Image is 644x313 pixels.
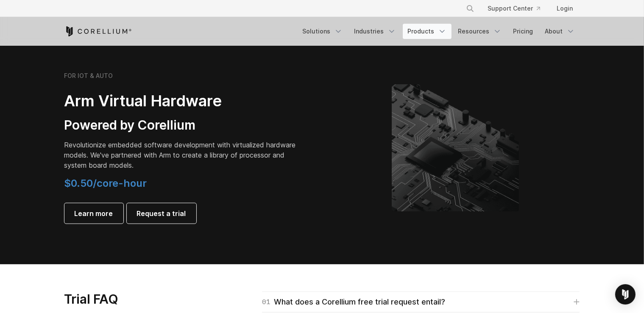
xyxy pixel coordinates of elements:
div: Navigation Menu [456,1,580,16]
a: Login [550,1,580,16]
div: Navigation Menu [298,24,580,39]
button: Search [463,1,478,16]
a: Resources [453,24,507,39]
img: Corellium's ARM Virtual Hardware Platform [392,84,519,211]
div: Open Intercom Messenger [615,284,636,305]
a: Request a trial [127,203,196,224]
h3: Powered by Corellium [64,117,302,133]
a: Corellium Home [64,26,132,36]
h3: Trial FAQ [64,291,213,307]
span: 01 [262,296,270,308]
h6: FOR IOT & AUTO [64,72,113,80]
a: Support Center [481,1,547,16]
div: What does a Corellium free trial request entail? [262,296,445,308]
span: Learn more [75,208,113,219]
span: $0.50/core-hour [64,177,147,189]
a: 01What does a Corellium free trial request entail? [262,296,580,308]
span: Request a trial [137,208,186,219]
a: Learn more [64,203,123,224]
a: Industries [349,24,401,39]
p: Revolutionize embedded software development with virtualized hardware models. We've partnered wit... [64,140,302,170]
a: Pricing [508,24,538,39]
h2: Arm Virtual Hardware [64,91,302,111]
a: About [540,24,580,39]
a: Solutions [298,24,348,39]
a: Products [403,24,452,39]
